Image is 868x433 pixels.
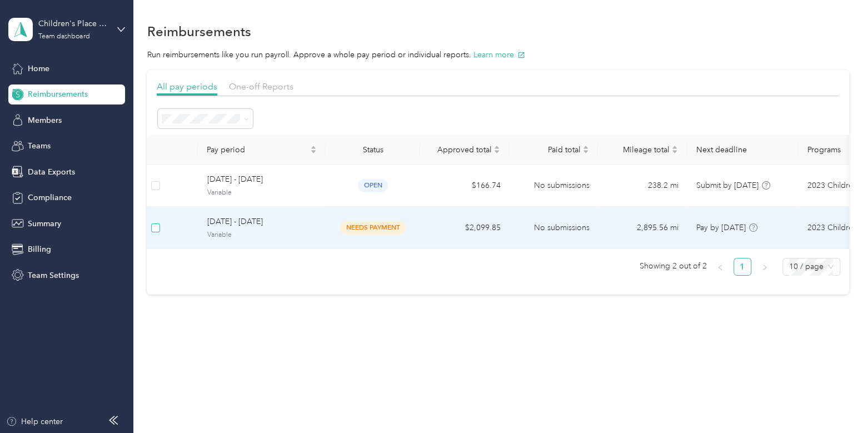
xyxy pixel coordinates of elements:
td: No submissions [509,165,598,207]
li: Next Page [756,258,774,276]
span: Variable [207,230,317,240]
span: caret-up [671,144,678,151]
div: Children's Place Association [38,18,108,29]
span: caret-down [582,148,589,155]
li: Previous Page [711,258,729,276]
th: Mileage total [598,135,687,165]
button: Help center [6,416,63,427]
span: Mileage total [607,145,669,155]
span: Teams [28,140,51,152]
span: right [761,264,768,271]
span: Variable [207,188,317,198]
button: left [711,258,729,276]
div: Status [335,145,411,155]
div: Page Size [782,258,840,276]
span: [DATE] - [DATE] [207,173,317,186]
span: Pay period [207,145,308,155]
span: caret-down [671,148,678,155]
td: 238.2 mi [598,165,687,207]
button: right [756,258,774,276]
th: Next deadline [687,135,798,165]
span: needs payment [340,221,406,234]
span: Showing 2 out of 2 [640,258,707,275]
button: Learn more [473,49,525,61]
th: Paid total [509,135,598,165]
span: caret-up [310,144,317,151]
span: Reimbursements [28,88,88,100]
span: Home [28,63,49,74]
span: Paid total [518,145,580,155]
span: left [717,264,724,271]
li: 1 [734,258,751,276]
span: One-off Reports [229,81,293,92]
td: No submissions [509,207,598,249]
iframe: Everlance-gr Chat Button Frame [806,371,868,433]
span: Members [28,115,62,126]
th: Approved total [420,135,509,165]
span: Pay by [DATE] [696,223,745,232]
span: caret-down [493,148,500,155]
span: Approved total [429,145,491,155]
td: $166.74 [420,165,509,207]
span: [DATE] - [DATE] [207,216,317,228]
div: Team dashboard [38,33,89,40]
span: open [358,179,388,192]
span: Data Exports [28,166,75,178]
a: 1 [734,258,751,275]
span: Billing [28,243,51,255]
span: caret-down [310,148,317,155]
span: Compliance [28,192,72,203]
span: 10 / page [789,258,834,275]
span: All pay periods [157,81,217,92]
span: Team Settings [28,270,79,281]
span: Summary [28,218,61,230]
td: 2,895.56 mi [598,207,687,249]
h1: Reimbursements [147,26,251,37]
th: Pay period [198,135,326,165]
span: caret-up [582,144,589,151]
td: $2,099.85 [420,207,509,249]
span: Submit by [DATE] [696,181,758,190]
p: Run reimbursements like you run payroll. Approve a whole pay period or individual reports. [147,49,849,61]
span: caret-up [493,144,500,151]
